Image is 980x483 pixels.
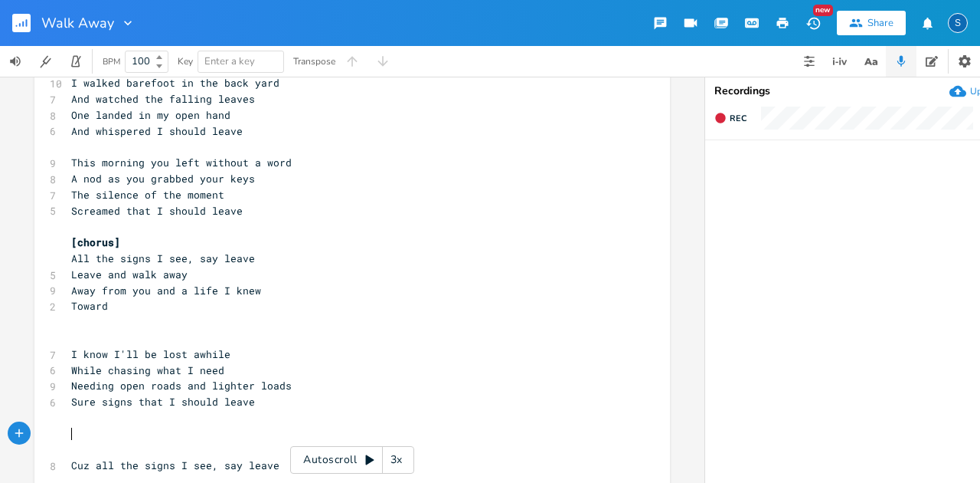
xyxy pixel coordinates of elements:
[41,16,114,30] span: Walk Away
[948,13,968,33] div: Sarah Cade Music
[730,113,746,124] span: Rec
[708,106,753,130] button: Rec
[290,446,414,474] div: Autoscroll
[867,16,893,30] div: Share
[798,9,828,37] button: New
[204,54,255,68] span: Enter a key
[71,379,292,393] span: Needing open roads and lighter loads
[178,57,193,66] div: Key
[71,76,279,90] span: I walked barefoot in the back yard
[71,124,243,138] span: And whispered I should leave
[837,11,906,35] button: Share
[71,188,224,202] span: The silence of the moment
[71,268,188,281] span: Leave and walk away
[71,108,230,122] span: One landed in my open hand
[103,58,120,66] div: BPM
[71,235,120,249] span: [chorus]
[71,92,255,106] span: And watched the falling leaves
[71,156,292,169] span: This morning you left without a word
[293,57,335,66] div: Transpose
[71,172,255,186] span: A nod as you grabbed your keys
[383,446,410,474] div: 3x
[71,284,261,297] span: Away from you and a life I knew
[948,5,968,41] button: S
[813,5,833,16] div: New
[71,251,255,265] span: All the signs I see, say leave
[71,458,279,472] span: Cuz all the signs I see, say leave
[71,363,224,377] span: While chasing what I need
[71,204,243,218] span: Screamed that I should leave
[71,299,108,313] span: Toward
[71,347,230,361] span: I know I'll be lost awhile
[71,395,255,409] span: Sure signs that I should leave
